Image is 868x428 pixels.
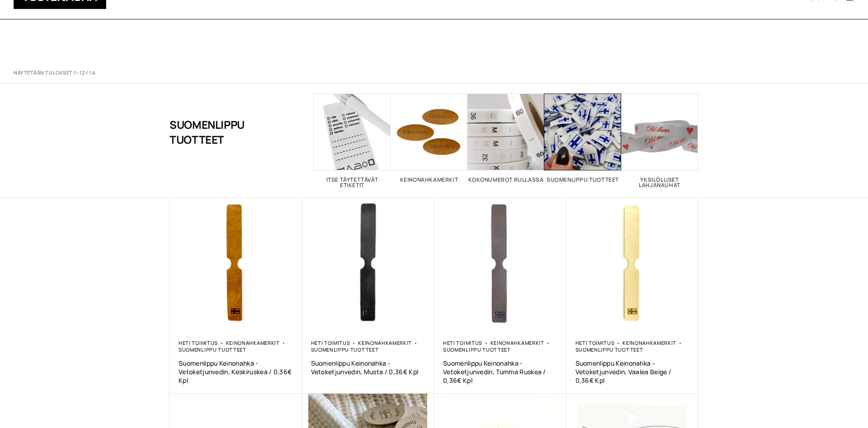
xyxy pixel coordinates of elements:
a: Suomenlippu tuotteet [576,346,643,353]
a: Visit product category Yksilölliset lahjanauhat [621,94,698,188]
a: Heti toimitus [576,339,615,346]
h2: Itse täytettävät etiketit [314,177,391,188]
a: Keinonahkamerkit [491,339,544,346]
a: Suomenlippu Keinonahka -Vetoketjunvedin, Keskiruskea / 0,36€ Kpl [179,359,293,385]
a: Heti toimitus [443,339,482,346]
a: Suomenlippu tuotteet [311,346,379,353]
h2: Keinonahkamerkit [391,177,467,183]
a: Heti toimitus [179,339,218,346]
a: Heti toimitus [311,339,350,346]
a: Visit product category Keinonahkamerkit [391,94,467,183]
a: Suomenlippu Keinonahka -Vetoketjunvedin, Vaalea Beige / 0,36€ Kpl [576,359,690,385]
a: Keinonahkamerkit [623,339,676,346]
a: Visit product category Itse täytettävät etiketit [314,94,391,188]
a: Visit product category Suomenlippu tuotteet [544,94,621,183]
a: Suomenlippu Keinonahka -Vetoketjunvedin, Tumma Ruskea / 0,36€ Kpl [443,359,557,385]
h1: Suomenlippu tuotteet [170,94,269,170]
p: Näytetään tulokset 1–12 / 14 [14,70,95,76]
a: Keinonahkamerkit [358,339,412,346]
a: Suomenlippu Keinonahka -Vetoketjunvedin, Musta / 0,36€ Kpl [311,359,425,376]
h2: Suomenlippu tuotteet [544,177,621,183]
h2: Yksilölliset lahjanauhat [621,177,698,188]
a: Keinonahkamerkit [226,339,280,346]
a: Visit product category Kokonumerot rullassa [467,94,544,183]
a: Suomenlippu tuotteet [443,346,511,353]
a: Suomenlippu tuotteet [179,346,246,353]
h2: Kokonumerot rullassa [467,177,544,183]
